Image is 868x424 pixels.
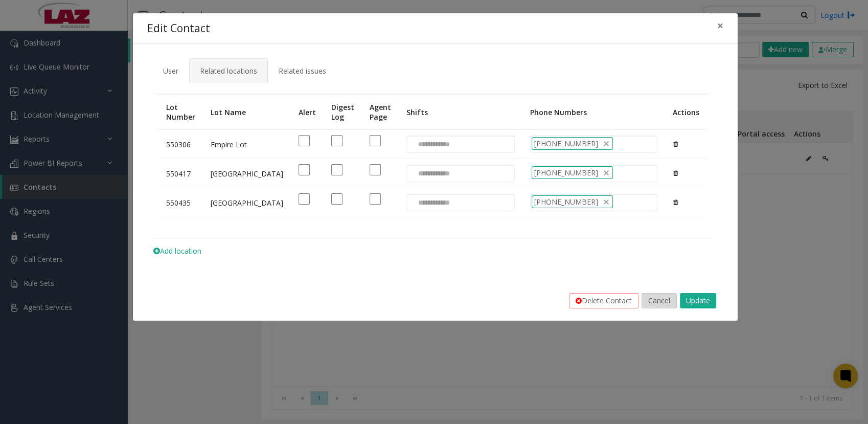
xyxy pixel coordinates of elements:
th: Alert [291,95,324,130]
span: delete [602,138,610,149]
th: Lot Number [158,95,203,130]
h4: Edit Contact [147,20,210,37]
input: NO DATA FOUND [407,194,455,211]
button: Delete Contact [569,293,638,308]
td: [GEOGRAPHIC_DATA] [203,159,291,188]
th: Digest Log [324,95,362,130]
input: NO DATA FOUND [407,136,455,152]
button: Close [710,13,730,38]
span: Add location [153,246,201,256]
th: Agent Page [362,95,399,130]
td: [GEOGRAPHIC_DATA] [203,188,291,217]
span: [PHONE_NUMBER] [534,167,598,178]
th: Phone Numbers [522,95,665,130]
th: Actions [665,95,707,130]
span: [PHONE_NUMBER] [534,196,598,207]
td: 550417 [158,159,203,188]
th: Shifts [399,95,522,130]
td: Empire Lot [203,130,291,159]
span: Related issues [279,66,326,76]
span: delete [602,196,610,207]
span: User [163,66,178,76]
td: 550306 [158,130,203,159]
td: 550435 [158,188,203,217]
ul: Tabs [152,58,718,76]
th: Lot Name [203,95,291,130]
span: delete [602,167,610,178]
span: × [717,18,723,33]
button: Update [680,293,716,308]
input: NO DATA FOUND [407,165,455,182]
button: Cancel [642,293,677,308]
span: [PHONE_NUMBER] [534,138,598,149]
span: Related locations [200,66,257,76]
